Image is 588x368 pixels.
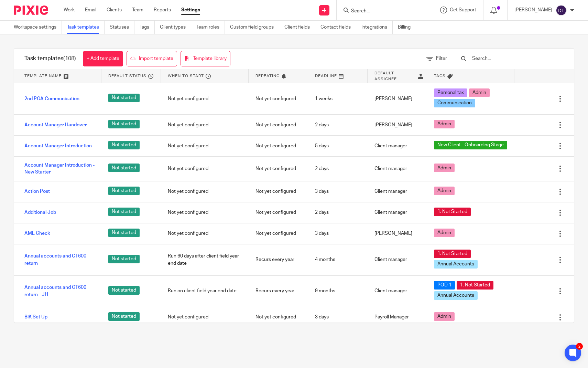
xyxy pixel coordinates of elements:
[315,73,337,79] span: Deadline
[460,282,490,288] span: 1. Not Started
[437,313,451,320] span: Admin
[255,73,280,79] span: Repeating
[374,70,416,82] span: Default assignee
[24,73,62,79] span: Template name
[230,21,279,34] a: Custom field groups
[132,7,143,13] a: Team
[437,165,451,171] span: Admin
[161,308,248,326] div: Not yet configured
[308,116,368,134] div: 2 days
[398,21,416,34] a: Billing
[249,204,308,221] div: Not yet configured
[368,204,427,221] div: Client manager
[249,308,308,326] div: Not yet configured
[368,308,427,326] div: Payroll Manager
[556,5,567,16] img: svg%3E
[108,73,146,79] span: Default status
[181,51,230,66] a: Template library
[24,314,47,320] a: BiK Set Up
[108,255,140,263] span: Not started
[161,282,248,299] div: Run on client field year end date
[161,137,248,155] div: Not yet configured
[249,251,308,268] div: Recurs every year
[108,208,140,216] span: Not started
[308,225,368,242] div: 3 days
[181,7,200,13] a: Settings
[108,286,140,295] span: Not started
[64,7,75,13] a: Work
[437,99,472,106] span: Communication
[249,160,308,177] div: Not yet configured
[368,183,427,200] div: Client manager
[24,162,95,176] a: Account Manager Introduction - New Starter
[108,229,140,237] span: Not started
[249,90,308,107] div: Not yet configured
[437,187,451,194] span: Admin
[108,94,140,102] span: Not started
[24,55,76,62] h1: Task templates
[308,204,368,221] div: 2 days
[127,51,177,66] a: Import template
[368,251,427,268] div: Client manager
[471,55,552,62] input: Search...
[368,225,427,242] div: [PERSON_NAME]
[24,253,95,267] a: Annual accounts and CT600 return
[368,90,427,107] div: [PERSON_NAME]
[436,56,447,61] span: Filter
[368,282,427,299] div: Client manager
[514,7,552,13] p: [PERSON_NAME]
[154,7,171,13] a: Reports
[308,137,368,155] div: 5 days
[108,312,140,321] span: Not started
[160,21,191,34] a: Client types
[308,160,368,177] div: 2 days
[284,21,315,34] a: Client fields
[161,116,248,134] div: Not yet configured
[437,250,467,257] span: 1. Not Started
[85,7,96,13] a: Email
[14,21,62,34] a: Workspace settings
[24,284,95,298] a: Annual accounts and CT600 return - JH
[368,160,427,177] div: Client manager
[437,141,504,148] span: New Client - Onboarding Stage
[110,21,134,34] a: Statuses
[249,282,308,299] div: Recurs every year
[63,56,76,61] span: (108)
[83,51,123,66] a: + Add template
[437,89,464,96] span: Personal tax
[308,90,368,107] div: 1 weeks
[24,188,50,195] a: Action Post
[437,229,451,236] span: Admin
[108,141,140,149] span: Not started
[24,95,79,102] a: 2nd POA Communication
[249,137,308,155] div: Not yet configured
[24,143,92,149] a: Account Manager Introduction
[361,21,393,34] a: Integrations
[249,183,308,200] div: Not yet configured
[24,122,87,128] a: Account Manager Handover
[107,7,122,13] a: Clients
[437,282,451,288] span: POD 1
[24,209,56,216] a: Additional Job
[249,116,308,134] div: Not yet configured
[161,90,248,107] div: Not yet configured
[161,225,248,242] div: Not yet configured
[437,120,451,127] span: Admin
[434,73,446,79] span: Tags
[108,164,140,172] span: Not started
[168,73,204,79] span: When to start
[320,21,356,34] a: Contact fields
[14,6,48,15] img: Pixie
[161,183,248,200] div: Not yet configured
[368,137,427,155] div: Client manager
[437,261,474,267] span: Annual Accounts
[437,208,467,215] span: 1. Not Started
[161,204,248,221] div: Not yet configured
[24,230,50,237] a: AML Check
[576,343,583,350] div: 2
[67,21,105,34] a: Task templates
[368,116,427,134] div: [PERSON_NAME]
[437,292,474,299] span: Annual Accounts
[249,225,308,242] div: Not yet configured
[196,21,225,34] a: Team roles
